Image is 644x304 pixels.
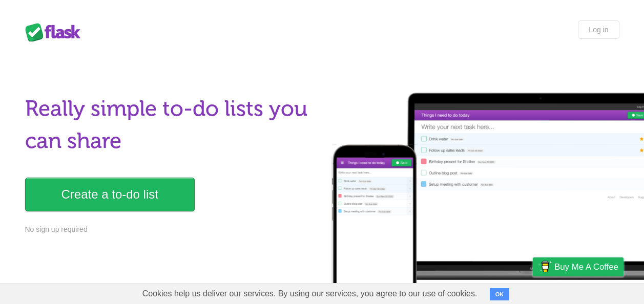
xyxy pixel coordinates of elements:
div: Flask Lists [25,23,87,41]
p: No sign up required [25,224,316,235]
span: Cookies help us deliver our services. By using our services, you agree to our use of cookies. [132,284,488,304]
a: Buy me a coffee [533,257,624,276]
img: Buy me a coffee [538,258,552,275]
a: Log in [578,20,619,39]
a: Create a to-do list [25,178,195,211]
h1: Really simple to-do lists you can share [25,93,316,157]
button: OK [490,288,510,300]
span: Buy me a coffee [554,258,618,276]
